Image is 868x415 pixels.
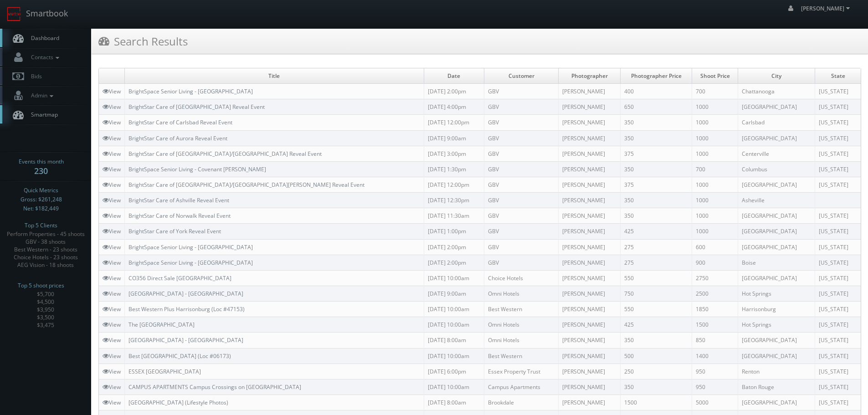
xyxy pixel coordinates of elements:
[621,99,692,115] td: 650
[484,302,559,317] td: Best Western
[559,177,621,192] td: [PERSON_NAME]
[692,364,738,379] td: 950
[738,239,815,255] td: [GEOGRAPHIC_DATA]
[484,270,559,286] td: Choice Hotels
[738,84,815,99] td: Chattanooga
[692,146,738,161] td: 1000
[738,130,815,146] td: [GEOGRAPHIC_DATA]
[26,53,62,61] span: Contacts
[103,134,121,142] a: View
[128,336,243,344] a: [GEOGRAPHIC_DATA] - [GEOGRAPHIC_DATA]
[621,395,692,410] td: 1500
[103,227,121,235] a: View
[621,224,692,239] td: 425
[103,212,121,220] a: View
[692,270,738,286] td: 2750
[21,195,62,204] span: Gross: $261,248
[424,130,484,146] td: [DATE] 9:00am
[692,161,738,177] td: 700
[621,348,692,364] td: 500
[559,161,621,177] td: [PERSON_NAME]
[559,130,621,146] td: [PERSON_NAME]
[801,5,853,12] span: [PERSON_NAME]
[128,87,253,95] a: BrightSpace Senior Living - [GEOGRAPHIC_DATA]
[692,115,738,130] td: 1000
[738,115,815,130] td: Carlsbad
[484,193,559,208] td: GBV
[559,239,621,255] td: [PERSON_NAME]
[103,165,121,173] a: View
[7,7,21,21] img: smartbook-logo.png
[738,208,815,224] td: [GEOGRAPHIC_DATA]
[484,208,559,224] td: GBV
[692,395,738,410] td: 5000
[621,115,692,130] td: 350
[815,115,861,130] td: [US_STATE]
[738,364,815,379] td: Renton
[128,352,231,360] a: Best [GEOGRAPHIC_DATA] (Loc #06173)
[24,186,58,195] span: Quick Metrics
[26,111,58,118] span: Smartmap
[484,177,559,192] td: GBV
[424,193,484,208] td: [DATE] 12:30pm
[484,224,559,239] td: GBV
[559,99,621,115] td: [PERSON_NAME]
[424,115,484,130] td: [DATE] 12:00pm
[559,84,621,99] td: [PERSON_NAME]
[738,68,815,84] td: City
[128,399,228,406] a: [GEOGRAPHIC_DATA] (Lifestyle Photos)
[103,399,121,406] a: View
[128,259,253,266] a: BrightSpace Senior Living - [GEOGRAPHIC_DATA]
[23,204,59,213] span: Net: $182,449
[738,286,815,301] td: Hot Springs
[125,68,424,84] td: Title
[103,87,121,95] a: View
[25,221,57,230] span: Top 5 Clients
[484,317,559,333] td: Omni Hotels
[621,193,692,208] td: 350
[424,379,484,395] td: [DATE] 10:00am
[484,395,559,410] td: Brookdale
[103,118,121,126] a: View
[815,286,861,301] td: [US_STATE]
[692,302,738,317] td: 1850
[815,270,861,286] td: [US_STATE]
[692,208,738,224] td: 1000
[559,193,621,208] td: [PERSON_NAME]
[559,302,621,317] td: [PERSON_NAME]
[692,177,738,192] td: 1000
[424,395,484,410] td: [DATE] 8:00am
[738,270,815,286] td: [GEOGRAPHIC_DATA]
[692,68,738,84] td: Shoot Price
[815,317,861,333] td: [US_STATE]
[692,379,738,395] td: 950
[103,368,121,375] a: View
[103,243,121,251] a: View
[621,130,692,146] td: 350
[424,364,484,379] td: [DATE] 6:00pm
[484,115,559,130] td: GBV
[692,99,738,115] td: 1000
[128,305,245,313] a: Best Western Plus Harrisonburg (Loc #47153)
[424,255,484,270] td: [DATE] 2:00pm
[559,146,621,161] td: [PERSON_NAME]
[621,208,692,224] td: 350
[128,290,243,297] a: [GEOGRAPHIC_DATA] - [GEOGRAPHIC_DATA]
[692,193,738,208] td: 1000
[621,379,692,395] td: 350
[128,368,201,375] a: ESSEX [GEOGRAPHIC_DATA]
[621,84,692,99] td: 400
[424,84,484,99] td: [DATE] 2:00pm
[815,395,861,410] td: [US_STATE]
[424,239,484,255] td: [DATE] 2:00pm
[738,395,815,410] td: [GEOGRAPHIC_DATA]
[128,227,221,235] a: BrightStar Care of York Reveal Event
[103,336,121,344] a: View
[128,383,301,391] a: CAMPUS APARTMENTS Campus Crossings on [GEOGRAPHIC_DATA]
[19,157,64,166] span: Events this month
[738,317,815,333] td: Hot Springs
[128,165,266,173] a: BrightSpace Senior Living - Covenant [PERSON_NAME]
[815,130,861,146] td: [US_STATE]
[484,146,559,161] td: GBV
[692,255,738,270] td: 900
